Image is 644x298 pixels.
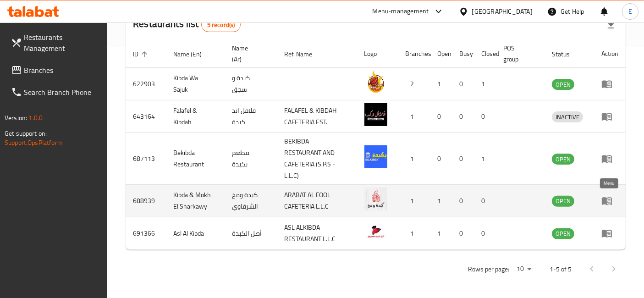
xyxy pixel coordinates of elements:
td: 0 [474,100,496,133]
td: كبدة ومخ الشرقاوي [225,185,277,217]
span: 5 record(s) [202,21,241,29]
td: 0 [452,133,474,185]
td: BEKIBDA RESTAURANT AND CAFETERIA (S.P.S - L.L.C) [277,133,357,185]
div: Rows per page: [513,262,535,276]
td: 1 [398,133,430,185]
td: Asl Al Kibda [166,217,225,250]
img: Bekibda Restaurant [364,145,387,168]
td: 643164 [126,100,166,133]
span: Ref. Name [284,49,324,60]
td: 1 [430,185,452,217]
img: Kibda & Mokh El Sharkawy [364,188,387,210]
div: Menu-management [373,6,429,17]
td: 691366 [126,217,166,250]
td: Kibda & Mokh El Sharkawy [166,185,225,217]
span: Search Branch Phone [24,87,100,98]
div: Menu [601,228,618,239]
td: 0 [474,185,496,217]
table: enhanced table [126,40,626,250]
td: فلافل اند كبدة [225,100,277,133]
td: 687113 [126,133,166,185]
td: Kibda Wa Sajuk [166,68,225,100]
td: 2 [398,68,430,100]
p: 1-5 of 5 [550,264,572,275]
td: 1 [430,217,452,250]
td: Falafel & Kibdah [166,100,225,133]
td: FALAFEL & KIBDAH CAFETERIA EST. [277,100,357,133]
td: 0 [452,185,474,217]
span: INACTIVE [552,112,583,122]
td: 0 [452,68,474,100]
span: 1.0.0 [28,112,43,124]
th: Action [594,40,626,68]
div: OPEN [552,79,574,90]
span: E [628,6,632,17]
th: Busy [452,40,474,68]
div: Menu [601,111,618,122]
img: Falafel & Kibdah [364,103,387,126]
div: OPEN [552,154,574,165]
td: 0 [474,217,496,250]
a: Restaurants Management [4,26,108,59]
span: ID [133,49,150,60]
td: 622903 [126,68,166,100]
th: Open [430,40,452,68]
td: 688939 [126,185,166,217]
div: [GEOGRAPHIC_DATA] [472,6,533,17]
th: Closed [474,40,496,68]
img: Kibda Wa Sajuk [364,71,387,94]
td: مطعم بكبدة [225,133,277,185]
td: 1 [398,100,430,133]
td: 1 [474,133,496,185]
td: كبدة و سجق [225,68,277,100]
a: Branches [4,59,108,81]
td: 1 [474,68,496,100]
td: Bekibda Restaurant [166,133,225,185]
td: 0 [452,100,474,133]
td: ARABAT AL FOOL CAFETERIA L.L.C [277,185,357,217]
span: Branches [24,65,100,76]
td: 0 [452,217,474,250]
th: Branches [398,40,430,68]
td: 0 [430,133,452,185]
div: Menu [601,153,618,164]
span: Get support on: [5,127,47,139]
div: Export file [600,14,622,36]
span: Status [552,49,582,60]
a: Support.OpsPlatform [5,137,63,149]
div: Menu [601,78,618,89]
td: 0 [430,100,452,133]
span: POS group [504,43,534,65]
td: 1 [430,68,452,100]
span: Name (En) [173,49,214,60]
div: Total records count [201,17,241,32]
span: OPEN [552,196,574,206]
td: 1 [398,185,430,217]
a: Search Branch Phone [4,81,108,103]
td: ASL ALKIBDA RESTAURANT L.L.C [277,217,357,250]
p: Rows per page: [468,264,509,275]
td: أصل الكبدة [225,217,277,250]
span: Version: [5,112,27,124]
h2: Restaurants list [133,17,241,32]
img: Asl Al Kibda [364,220,387,243]
div: OPEN [552,228,574,239]
th: Logo [357,40,398,68]
span: OPEN [552,154,574,165]
span: Name (Ar) [232,43,266,65]
td: 1 [398,217,430,250]
span: OPEN [552,79,574,90]
span: Restaurants Management [24,32,100,54]
span: OPEN [552,228,574,239]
